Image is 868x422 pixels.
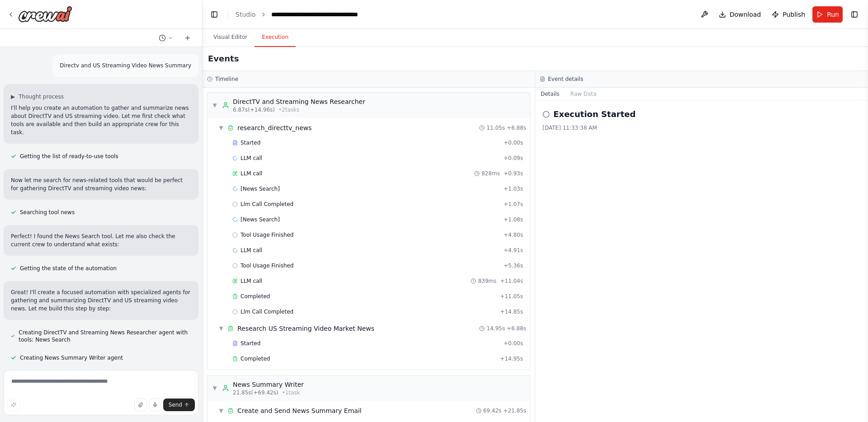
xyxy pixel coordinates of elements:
[241,355,270,362] span: Completed
[7,399,20,411] button: Improve this prompt
[535,88,565,100] button: Details
[233,380,304,389] div: News Summary Writer
[486,124,505,131] span: 11.05s
[481,170,500,177] span: 828ms
[812,6,843,23] button: Run
[483,407,502,414] span: 69.42s
[237,123,312,132] span: research_directtv_news
[60,61,191,70] p: Directv and US Streaming Video News Summary
[11,104,191,136] p: I'll help you create an automation to gather and summarize news about DirectTV and US streaming v...
[20,153,118,160] span: Getting the list of ready-to-use tools
[241,277,262,285] span: LLM call
[507,124,526,131] span: + 6.88s
[241,308,293,315] span: Llm Call Completed
[236,11,256,18] a: Studio
[278,106,299,113] span: • 2 task s
[553,108,636,121] h2: Execution Started
[241,201,293,208] span: Llm Call Completed
[282,389,300,396] span: • 1 task
[237,406,362,415] span: Create and Send News Summary Email
[233,106,275,113] span: 6.87s (+14.96s)
[507,325,526,332] span: + 6.88s
[848,8,861,21] button: Show right sidebar
[19,93,64,100] span: Thought process
[155,33,177,43] button: Switch to previous chat
[241,185,280,192] span: [News Search]
[206,28,255,47] button: Visual Editor
[218,325,224,332] span: ▼
[20,209,75,216] span: Searching tool news
[504,170,523,177] span: + 0.93s
[208,52,239,65] h2: Events
[255,28,296,47] button: Execution
[20,354,123,361] span: Creating News Summary Writer agent
[548,75,583,83] h3: Event details
[504,262,523,269] span: + 5.36s
[730,10,761,19] span: Download
[503,407,526,414] span: + 21.85s
[241,262,294,269] span: Tool Usage Finished
[504,185,523,192] span: + 1.03s
[768,6,809,23] button: Publish
[241,247,262,254] span: LLM call
[212,102,217,109] span: ▼
[542,124,861,131] div: [DATE] 11:33:38 AM
[504,139,523,146] span: + 0.00s
[208,8,221,21] button: Hide left sidebar
[504,340,523,347] span: + 0.00s
[504,201,523,208] span: + 1.07s
[241,293,270,300] span: Completed
[241,231,294,239] span: Tool Usage Finished
[500,277,523,285] span: + 11.04s
[218,124,224,131] span: ▼
[500,308,523,315] span: + 14.85s
[237,324,374,333] span: Research US Streaming Video Market News
[565,88,602,100] button: Raw Data
[241,155,262,162] span: LLM call
[486,325,505,332] span: 14.95s
[236,10,358,19] nav: breadcrumb
[19,329,191,343] span: Creating DirectTV and Streaming News Researcher agent with tools: News Search
[827,10,839,19] span: Run
[134,399,147,411] button: Upload files
[478,277,496,285] span: 839ms
[163,399,195,411] button: Send
[241,139,260,146] span: Started
[18,6,72,22] img: Logo
[504,231,523,239] span: + 4.80s
[11,288,191,313] p: Great! I'll create a focused automation with specialized agents for gathering and summarizing Dir...
[218,407,224,414] span: ▼
[500,355,523,362] span: + 14.95s
[504,247,523,254] span: + 4.91s
[783,10,805,19] span: Publish
[180,33,195,43] button: Start a new chat
[504,155,523,162] span: + 0.09s
[212,384,217,392] span: ▼
[11,232,191,249] p: Perfect! I found the News Search tool. Let me also check the current crew to understand what exists:
[241,170,262,177] span: LLM call
[20,265,117,272] span: Getting the state of the automation
[500,293,523,300] span: + 11.05s
[504,216,523,223] span: + 1.08s
[11,93,64,100] button: ▶Thought process
[11,93,15,100] span: ▶
[233,389,278,396] span: 21.85s (+69.42s)
[215,75,238,83] h3: Timeline
[241,340,260,347] span: Started
[11,176,191,192] p: Now let me search for news-related tools that would be perfect for gathering DirectTV and streami...
[715,6,765,23] button: Download
[241,216,280,223] span: [News Search]
[149,399,161,411] button: Click to speak your automation idea
[233,97,365,106] div: DirectTV and Streaming News Researcher
[169,401,182,408] span: Send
